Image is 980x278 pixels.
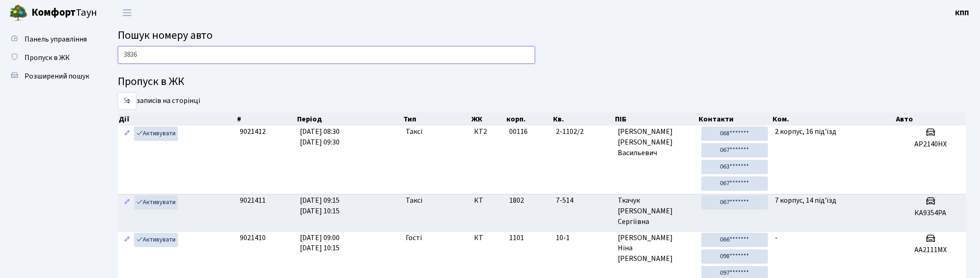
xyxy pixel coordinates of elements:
[474,233,502,243] span: КТ
[118,46,535,64] input: Пошук
[955,8,969,18] b: КПП
[236,113,296,126] th: #
[240,127,266,137] span: 9021412
[775,195,837,205] span: 7 корпус, 14 під'їзд
[240,233,266,243] span: 9021410
[899,246,962,254] h5: АА2111МХ
[406,127,423,137] span: Таксі
[240,195,266,205] span: 9021411
[618,127,694,158] span: [PERSON_NAME] [PERSON_NAME] Васильевич
[505,113,552,126] th: корп.
[899,140,962,149] h5: АР2140НХ
[509,127,528,137] span: 00116
[5,67,97,85] a: Розширений пошук
[118,92,136,110] select: записів на сторінці
[406,195,423,206] span: Таксі
[895,113,966,126] th: Авто
[296,113,402,126] th: Період
[116,5,139,20] button: Переключити навігацію
[509,233,524,243] span: 1101
[556,195,611,206] span: 7-514
[470,113,505,126] th: ЖК
[122,233,133,247] a: Редагувати
[118,75,966,89] h4: Пропуск в ЖК
[772,113,895,126] th: Ком.
[300,127,340,147] span: [DATE] 08:30 [DATE] 09:30
[24,34,87,44] span: Панель управління
[134,195,178,210] a: Активувати
[9,4,28,22] img: logo.png
[134,233,178,247] a: Активувати
[618,233,694,265] span: [PERSON_NAME] Ніна [PERSON_NAME]
[5,48,97,67] a: Пропуск в ЖК
[5,30,97,48] a: Панель управління
[552,113,615,126] th: Кв.
[300,233,340,254] span: [DATE] 09:00 [DATE] 10:15
[556,233,611,243] span: 10-1
[618,195,694,227] span: Ткачук [PERSON_NAME] Сергіївна
[300,195,340,216] span: [DATE] 09:15 [DATE] 10:15
[615,113,698,126] th: ПІБ
[556,127,611,137] span: 2-1102/2
[509,195,524,205] span: 1802
[775,127,837,137] span: 2 корпус, 16 під'їзд
[698,113,772,126] th: Контакти
[406,233,422,243] span: Гості
[134,127,178,141] a: Активувати
[955,7,969,18] a: КПП
[402,113,470,126] th: Тип
[122,127,133,141] a: Редагувати
[474,127,502,137] span: КТ2
[122,195,133,210] a: Редагувати
[118,113,236,126] th: Дії
[899,209,962,218] h5: КА9354РА
[474,195,502,206] span: КТ
[775,233,778,243] span: -
[118,27,213,43] span: Пошук номеру авто
[24,71,89,81] span: Розширений пошук
[31,5,76,20] b: Комфорт
[31,5,97,21] span: Таун
[24,53,70,63] span: Пропуск в ЖК
[118,92,200,110] label: записів на сторінці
